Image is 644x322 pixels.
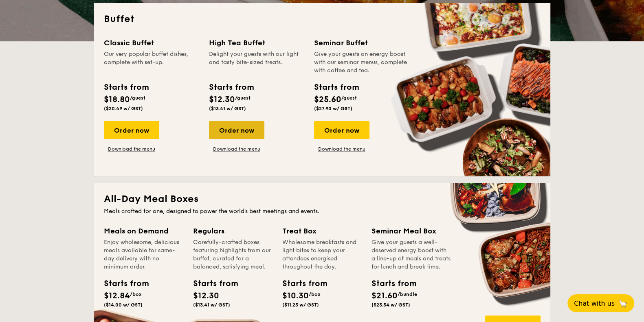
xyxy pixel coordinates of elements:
span: $18.80 [104,95,130,104]
button: Chat with us🦙 [567,294,634,312]
div: Give your guests a well-deserved energy boost with a line-up of meals and treats for lunch and br... [371,238,451,271]
span: $10.30 [282,291,309,301]
span: ($14.00 w/ GST) [104,302,143,308]
div: Meals crafted for one, designed to power the world's best meetings and events. [104,207,541,215]
div: Enjoy wholesome, delicious meals available for same-day delivery with no minimum order. [104,238,183,271]
div: Starts from [282,278,319,290]
div: Starts from [104,81,148,93]
h2: All-Day Meal Boxes [104,193,541,206]
div: Starts from [371,278,408,290]
span: /box [130,291,142,297]
span: /guest [130,95,145,101]
div: Order now [314,121,369,139]
div: Treat Box [282,225,362,237]
div: High Tea Buffet [209,37,304,49]
span: 🦙 [618,299,628,308]
span: ($27.90 w/ GST) [314,106,352,111]
a: Download the menu [209,146,264,152]
div: Order now [209,121,264,139]
div: Starts from [193,278,230,290]
span: $21.60 [371,291,398,301]
span: ($13.41 w/ GST) [209,106,246,111]
div: Meals on Demand [104,225,183,237]
span: /bundle [398,291,417,297]
div: Seminar Meal Box [371,225,451,237]
div: Starts from [314,81,358,93]
span: $25.60 [314,95,341,104]
div: Order now [104,121,159,139]
div: Classic Buffet [104,37,199,49]
div: Starts from [104,278,141,290]
div: Carefully-crafted boxes featuring highlights from our buffet, curated for a balanced, satisfying ... [193,238,273,271]
a: Download the menu [314,146,369,152]
span: ($11.23 w/ GST) [282,302,319,308]
div: Delight your guests with our light and tasty bite-sized treats. [209,50,304,75]
span: $12.84 [104,291,130,301]
span: Chat with us [574,300,615,307]
span: ($20.49 w/ GST) [104,106,143,111]
div: Give your guests an energy boost with our seminar menus, complete with coffee and tea. [314,50,409,75]
span: $12.30 [209,95,235,104]
div: Starts from [209,81,253,93]
span: ($13.41 w/ GST) [193,302,230,308]
span: /guest [341,95,357,101]
span: ($23.54 w/ GST) [371,302,410,308]
a: Download the menu [104,146,159,152]
div: Our very popular buffet dishes, complete with set-up. [104,50,199,75]
h2: Buffet [104,13,541,26]
div: Regulars [193,225,273,237]
div: Wholesome breakfasts and light bites to keep your attendees energised throughout the day. [282,238,362,271]
div: Seminar Buffet [314,37,409,49]
span: /guest [235,95,251,101]
span: $12.30 [193,291,219,301]
span: /box [309,291,321,297]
